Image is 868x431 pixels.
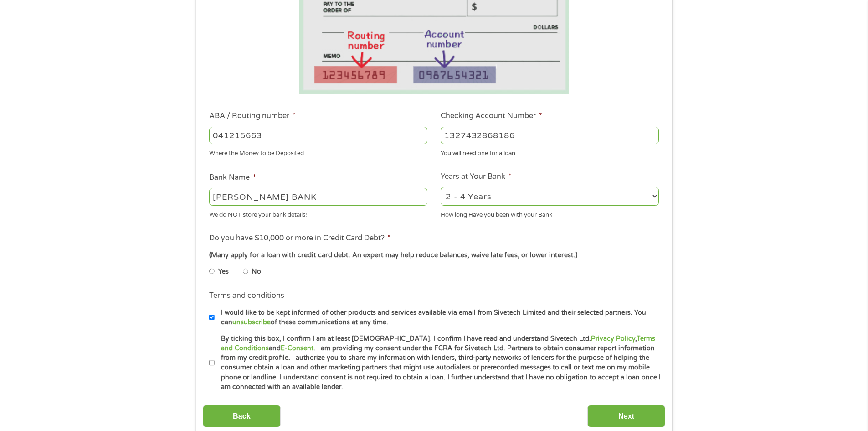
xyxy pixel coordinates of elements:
[215,308,662,327] label: I would like to be kept informed of other products and services available via email from Sivetech...
[209,250,658,260] div: (Many apply for a loan with credit card debt. An expert may help reduce balances, waive late fees...
[441,207,659,219] div: How long Have you been with your Bank
[587,405,665,427] input: Next
[252,267,261,277] label: No
[441,127,659,144] input: 345634636
[441,111,542,121] label: Checking Account Number
[203,405,281,427] input: Back
[209,234,391,243] label: Do you have $10,000 or more in Credit Card Debt?
[209,173,256,182] label: Bank Name
[441,172,512,182] label: Years at Your Bank
[281,344,313,352] a: E-Consent
[209,146,427,158] div: Where the Money to be Deposited
[218,267,229,277] label: Yes
[209,291,284,301] label: Terms and conditions
[209,111,296,121] label: ABA / Routing number
[591,335,635,343] a: Privacy Policy
[221,335,655,352] a: Terms and Conditions
[215,334,662,392] label: By ticking this box, I confirm I am at least [DEMOGRAPHIC_DATA]. I confirm I have read and unders...
[232,318,271,326] a: unsubscribe
[209,207,427,219] div: We do NOT store your bank details!
[441,146,659,158] div: You will need one for a loan.
[209,127,427,144] input: 263177916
